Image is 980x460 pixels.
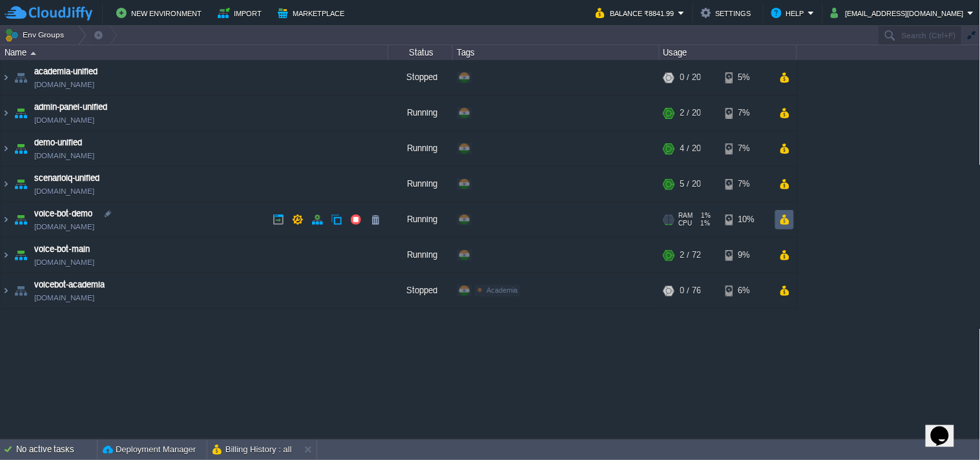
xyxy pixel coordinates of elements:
[34,65,98,78] a: academia-unified
[34,278,105,291] a: voicebot-academia
[34,256,94,269] a: [DOMAIN_NAME]
[388,202,453,237] div: Running
[1,45,388,60] div: Name
[725,96,767,131] div: 7%
[388,238,453,273] div: Running
[34,136,82,149] a: demo-unified
[34,172,99,185] a: scenarioiq-unified
[1,131,11,166] img: AMDAwAAAACH5BAEAAAAALAAAAAABAAEAAAICRAEAOw==
[388,273,453,308] div: Stopped
[680,238,701,273] div: 2 / 72
[1,238,11,273] img: AMDAwAAAACH5BAEAAAAALAAAAAABAAEAAAICRAEAOw==
[725,273,767,308] div: 6%
[12,238,30,273] img: AMDAwAAAACH5BAEAAAAALAAAAAABAAEAAAICRAEAOw==
[1,273,11,308] img: AMDAwAAAACH5BAEAAAAALAAAAAABAAEAAAICRAEAOw==
[701,5,755,21] button: Settings
[103,443,196,456] button: Deployment Manager
[660,45,797,60] div: Usage
[34,78,94,91] a: [DOMAIN_NAME]
[30,52,36,55] img: AMDAwAAAACH5BAEAAAAALAAAAAABAAEAAAICRAEAOw==
[680,131,701,166] div: 4 / 20
[388,167,453,202] div: Running
[725,131,767,166] div: 7%
[831,5,968,21] button: [EMAIL_ADDRESS][DOMAIN_NAME]
[12,202,30,237] img: AMDAwAAAACH5BAEAAAAALAAAAAABAAEAAAICRAEAOw==
[679,212,693,220] span: RAM
[34,185,94,198] a: [DOMAIN_NAME]
[1,202,11,237] img: AMDAwAAAACH5BAEAAAAALAAAAAABAAEAAAICRAEAOw==
[389,45,452,60] div: Status
[34,207,92,220] a: voice-bot-demo
[388,131,453,166] div: Running
[388,60,453,95] div: Stopped
[1,96,11,131] img: AMDAwAAAACH5BAEAAAAALAAAAAABAAEAAAICRAEAOw==
[1,167,11,202] img: AMDAwAAAACH5BAEAAAAALAAAAAABAAEAAAICRAEAOw==
[12,167,30,202] img: AMDAwAAAACH5BAEAAAAALAAAAAABAAEAAAICRAEAOw==
[698,212,711,220] span: 1%
[698,220,711,227] span: 1%
[34,114,94,127] a: [DOMAIN_NAME]
[486,286,517,294] span: Academia
[278,5,348,21] button: Marketplace
[34,149,94,162] a: [DOMAIN_NAME]
[12,273,30,308] img: AMDAwAAAACH5BAEAAAAALAAAAAABAAEAAAICRAEAOw==
[34,243,90,256] a: voice-bot-main
[725,202,767,237] div: 10%
[596,5,678,21] button: Balance ₹8841.99
[34,291,94,304] a: [DOMAIN_NAME]
[16,439,97,460] div: No active tasks
[388,96,453,131] div: Running
[725,238,767,273] div: 9%
[680,60,701,95] div: 0 / 20
[218,5,266,21] button: Import
[926,408,967,447] iframe: chat widget
[12,96,30,131] img: AMDAwAAAACH5BAEAAAAALAAAAAABAAEAAAICRAEAOw==
[213,443,292,456] button: Billing History : all
[12,131,30,166] img: AMDAwAAAACH5BAEAAAAALAAAAAABAAEAAAICRAEAOw==
[725,167,767,202] div: 7%
[5,5,92,21] img: CloudJiffy
[12,60,30,95] img: AMDAwAAAACH5BAEAAAAALAAAAAABAAEAAAICRAEAOw==
[34,220,94,233] a: [DOMAIN_NAME]
[34,101,107,114] a: admin-panel-unified
[5,26,68,44] button: Env Groups
[454,45,659,60] div: Tags
[680,96,701,131] div: 2 / 20
[1,60,11,95] img: AMDAwAAAACH5BAEAAAAALAAAAAABAAEAAAICRAEAOw==
[680,167,701,202] div: 5 / 20
[116,5,205,21] button: New Environment
[680,273,701,308] div: 0 / 76
[771,5,808,21] button: Help
[679,220,693,227] span: CPU
[725,60,767,95] div: 5%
